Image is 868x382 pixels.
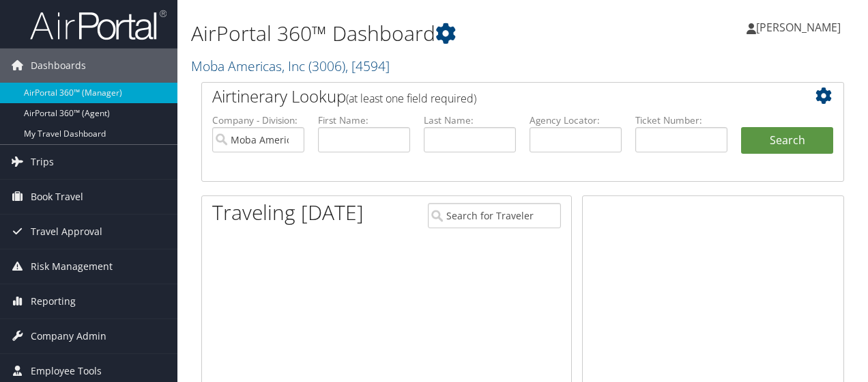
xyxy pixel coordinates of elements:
label: First Name: [318,113,410,127]
span: ( 3006 ) [308,57,345,75]
span: Company Admin [31,319,106,353]
span: Risk Management [31,249,113,284]
label: Agency Locator: [530,113,622,127]
button: Search [741,127,833,154]
img: airportal-logo.png [30,9,167,41]
label: Last Name: [424,113,516,127]
span: [PERSON_NAME] [756,20,841,35]
span: Reporting [31,284,76,318]
input: Search for Traveler [428,203,562,228]
span: Dashboards [31,49,86,83]
span: , [ 4594 ] [345,57,390,75]
span: Book Travel [31,180,83,214]
label: Company - Division: [212,113,304,127]
h2: Airtinerary Lookup [212,85,780,108]
span: Travel Approval [31,215,102,249]
a: [PERSON_NAME] [747,7,854,48]
span: (at least one field required) [346,91,476,106]
h1: Traveling [DATE] [212,198,364,227]
label: Ticket Number: [635,113,727,127]
span: Trips [31,145,54,179]
h1: AirPortal 360™ Dashboard [191,19,633,48]
a: Moba Americas, Inc [191,57,390,75]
